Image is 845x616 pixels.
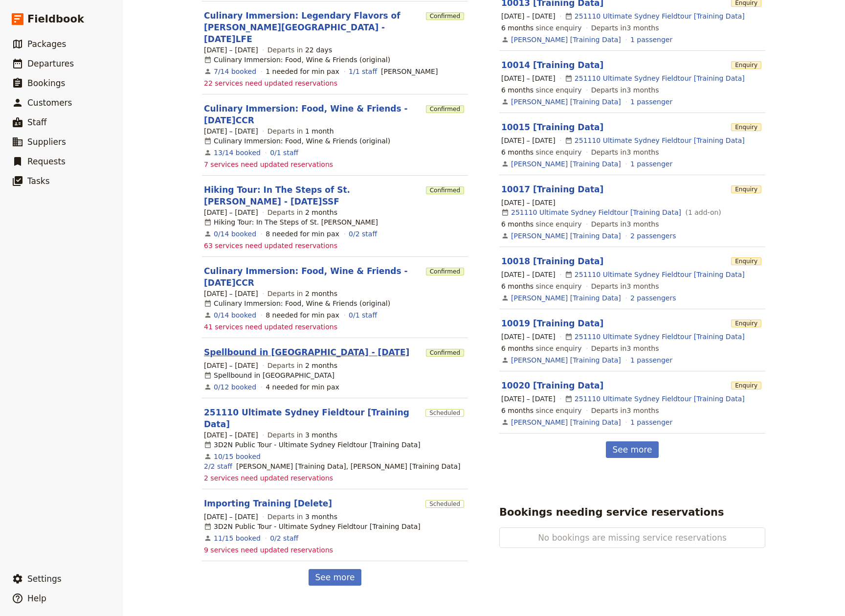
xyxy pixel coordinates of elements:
[204,461,232,471] a: 2/2 staff
[27,574,62,584] span: Settings
[267,126,334,136] span: Departs in
[214,310,256,320] a: View the bookings for this departure
[305,46,332,54] span: 22 days
[630,97,672,107] a: View the passengers for this booking
[204,512,258,522] span: [DATE] – [DATE]
[501,60,603,70] a: 10014 [Training Data]
[591,85,659,95] span: Departs in 3 months
[501,407,534,414] span: 6 months
[501,136,556,145] span: [DATE] – [DATE]
[204,440,421,450] div: 3D2N Public Tour - Ultimate Sydney Fieldtour [Training Data]
[591,219,659,229] span: Departs in 3 months
[27,78,65,88] span: Bookings
[381,67,438,76] span: Susy Patrito
[501,256,603,266] a: 10018 [Training Data]
[204,522,421,531] div: 3D2N Public Tour - Ultimate Sydney Fieldtour [Training Data]
[204,346,409,358] a: Spellbound in [GEOGRAPHIC_DATA] - [DATE]
[305,362,337,369] span: 2 months
[305,513,337,521] span: 3 months
[204,545,333,555] span: 9 services need updated reservations
[426,105,464,113] span: Confirmed
[27,59,74,68] span: Departures
[204,473,333,483] span: 2 services need updated reservations
[425,409,464,417] span: Scheduled
[426,12,464,20] span: Confirmed
[204,361,258,370] span: [DATE] – [DATE]
[731,61,761,69] span: Enquiry
[27,117,47,127] span: Staff
[214,382,256,392] a: View the bookings for this departure
[214,452,261,461] a: View the bookings for this departure
[204,136,390,146] div: Culinary Immersion: Food, Wine & Friends (original)
[731,185,761,193] span: Enquiry
[501,147,582,157] span: since enquiry
[501,184,603,194] a: 10017 [Training Data]
[575,73,745,83] a: 251110 Ultimate Sydney Fieldtour [Training Data]
[267,512,337,522] span: Departs in
[204,370,334,380] div: Spellbound in [GEOGRAPHIC_DATA]
[27,12,84,26] span: Fieldbook
[575,11,745,21] a: 251110 Ultimate Sydney Fieldtour [Training Data]
[305,127,334,135] span: 1 month
[501,24,534,32] span: 6 months
[27,98,72,108] span: Customers
[511,417,621,427] a: [PERSON_NAME] [Training Data]
[27,137,66,147] span: Suppliers
[204,103,422,126] a: Culinary Immersion: Food, Wine & Friends - [DATE]CCR
[731,123,761,131] span: Enquiry
[204,265,422,289] a: Culinary Immersion: Food, Wine & Friends - [DATE]CCR
[267,289,337,298] span: Departs in
[501,11,556,21] span: [DATE] – [DATE]
[214,229,256,239] a: View the bookings for this departure
[267,361,337,370] span: Departs in
[266,382,339,392] div: 4 needed for min pax
[501,343,582,353] span: since enquiry
[511,355,621,365] a: [PERSON_NAME] [Training Data]
[501,148,534,156] span: 6 months
[349,229,377,239] a: 0/2 staff
[630,35,672,45] a: View the passengers for this booking
[204,289,258,298] span: [DATE] – [DATE]
[426,268,464,275] span: Confirmed
[267,45,332,55] span: Departs in
[270,148,298,158] a: 0/1 staff
[266,310,339,320] div: 8 needed for min pax
[501,122,603,132] a: 10015 [Training Data]
[501,86,534,94] span: 6 months
[731,382,761,389] span: Enquiry
[204,498,332,509] a: Importing Training [Delete]
[27,176,50,186] span: Tasks
[501,319,603,328] a: 10019 [Training Data]
[606,441,658,458] a: See more
[267,207,337,217] span: Departs in
[511,293,621,303] a: [PERSON_NAME] [Training Data]
[511,159,621,169] a: [PERSON_NAME] [Training Data]
[499,505,724,520] h2: Bookings needing service reservations
[204,184,422,207] a: Hiking Tour: In The Steps of St. [PERSON_NAME] - [DATE]SSF
[214,148,261,158] a: View the bookings for this departure
[501,73,556,83] span: [DATE] – [DATE]
[575,270,745,279] a: 251110 Ultimate Sydney Fieldtour [Training Data]
[270,533,298,543] a: 0/2 staff
[630,293,676,303] a: View the passengers for this booking
[630,417,672,427] a: View the passengers for this booking
[630,159,672,169] a: View the passengers for this booking
[575,394,745,404] a: 251110 Ultimate Sydney Fieldtour [Training Data]
[267,430,337,440] span: Departs in
[27,157,66,166] span: Requests
[591,406,659,415] span: Departs in 3 months
[204,45,258,55] span: [DATE] – [DATE]
[575,332,745,342] a: 251110 Ultimate Sydney Fieldtour [Training Data]
[204,78,337,88] span: 22 services need updated reservations
[511,207,681,217] a: 251110 Ultimate Sydney Fieldtour [Training Data]
[591,343,659,353] span: Departs in 3 months
[501,282,534,290] span: 6 months
[591,147,659,157] span: Departs in 3 months
[204,322,337,332] span: 41 services need updated reservations
[511,35,621,45] a: [PERSON_NAME] [Training Data]
[683,207,721,217] span: ( 1 add-on )
[501,406,582,415] span: since enquiry
[204,430,258,440] span: [DATE] – [DATE]
[204,407,422,430] a: 251110 Ultimate Sydney Fieldtour [Training Data]
[204,160,333,169] span: 7 services need updated reservations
